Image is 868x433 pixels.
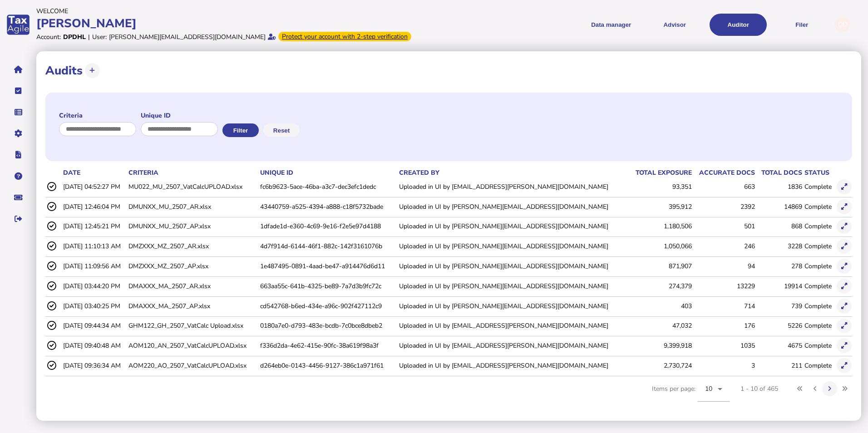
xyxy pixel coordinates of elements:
button: Shows a dropdown of VAT Advisor options [646,14,703,36]
td: Uploaded in UI by [PERSON_NAME][EMAIL_ADDRESS][DOMAIN_NAME] [397,197,628,216]
td: MU022_MU_2507_VatCalcUPLOAD.xlsx [127,177,258,196]
td: DMUNXX_MU_2507_AP.xlsx [127,217,258,236]
td: Complete [803,336,835,355]
div: [PERSON_NAME][EMAIL_ADDRESS][DOMAIN_NAME] [109,33,266,41]
td: Uploaded in UI by [PERSON_NAME][EMAIL_ADDRESS][DOMAIN_NAME] [397,296,628,315]
td: 1035 [692,336,756,355]
menu: navigate products [436,14,831,36]
button: Auditor [710,14,767,36]
td: Complete [803,217,835,236]
td: DMZXXX_MZ_2507_AR.xlsx [127,237,258,256]
td: Complete [803,316,835,335]
td: [DATE] 11:10:13 AM [61,237,127,256]
td: 4d7f914d-6144-46f1-882c-142f3161076b [258,237,397,256]
button: Show in modal [837,259,852,274]
td: [DATE] 09:44:34 AM [61,316,127,335]
th: Unique id [258,168,397,177]
td: 278 [755,257,803,276]
div: User: [92,33,107,41]
button: Show in modal [837,338,852,353]
td: [DATE] 12:45:21 PM [61,217,127,236]
td: 0180a7e0-d793-483e-bcdb-7c0bce8dbeb2 [258,316,397,335]
button: Data manager [9,103,28,122]
th: total docs [755,168,803,177]
td: 246 [692,237,756,256]
button: Raise a support ticket [9,188,28,207]
td: 739 [755,296,803,315]
td: Complete [803,197,835,216]
td: 2,730,724 [628,356,692,375]
td: 501 [692,217,756,236]
td: Uploaded in UI by [EMAIL_ADDRESS][PERSON_NAME][DOMAIN_NAME] [397,356,628,375]
td: 47,032 [628,316,692,335]
th: Criteria [127,168,258,177]
td: DMAXXX_MA_2507_AP.xlsx [127,296,258,315]
th: Created by [397,168,628,177]
td: [DATE] 11:09:56 AM [61,257,127,276]
div: 1 - 10 of 465 [740,384,778,393]
td: 663 [692,177,756,196]
td: 274,379 [628,276,692,295]
button: Show in modal [837,319,852,334]
button: Show in modal [837,199,852,214]
div: DPDHL [63,33,86,41]
td: 43440759-a525-4394-a888-c18f5732bade [258,197,397,216]
div: [PERSON_NAME] [36,15,431,31]
th: date [61,168,127,177]
td: 93,351 [628,177,692,196]
td: cd542768-b6ed-434e-a96c-902f427112c9 [258,296,397,315]
td: 5226 [755,316,803,335]
td: 211 [755,356,803,375]
td: f336d2da-4e62-415e-90fc-38a619f98a3f [258,336,397,355]
td: [DATE] 12:46:04 PM [61,197,127,216]
td: 14869 [755,197,803,216]
td: Complete [803,296,835,315]
td: Complete [803,237,835,256]
td: Uploaded in UI by [EMAIL_ADDRESS][PERSON_NAME][DOMAIN_NAME] [397,316,628,335]
td: Complete [803,356,835,375]
button: Tasks [9,81,28,100]
div: Items per page: [652,376,730,412]
div: Account: [36,33,61,41]
td: AOM220_AO_2507_VatCalcUPLOAD.xlsx [127,356,258,375]
button: Show in modal [837,239,852,254]
td: Uploaded in UI by [PERSON_NAME][EMAIL_ADDRESS][DOMAIN_NAME] [397,276,628,295]
td: Complete [803,257,835,276]
td: Uploaded in UI by [PERSON_NAME][EMAIL_ADDRESS][DOMAIN_NAME] [397,257,628,276]
td: [DATE] 09:36:34 AM [61,356,127,375]
td: 19914 [755,276,803,295]
td: GHM122_GH_2507_VatCalc Upload.xlsx [127,316,258,335]
h1: Audits [45,63,83,79]
td: Uploaded in UI by [PERSON_NAME][EMAIL_ADDRESS][DOMAIN_NAME] [397,237,628,256]
td: 663aa55c-641b-4325-be89-7a7d3b9fc72c [258,276,397,295]
td: Complete [803,177,835,196]
td: Uploaded in UI by [EMAIL_ADDRESS][PERSON_NAME][DOMAIN_NAME] [397,177,628,196]
td: 4675 [755,336,803,355]
td: DMUNXX_MU_2507_AR.xlsx [127,197,258,216]
i: Data manager [15,112,22,113]
button: First page [793,381,808,396]
button: Upload transactions [85,63,100,78]
td: DMAXXX_MA_2507_AR.xlsx [127,276,258,295]
button: Previous page [808,381,823,396]
label: Unique ID [141,111,218,120]
td: 94 [692,257,756,276]
div: | [88,33,90,41]
td: 13229 [692,276,756,295]
td: 1e487495-0891-4aad-be47-a914476d6d11 [258,257,397,276]
td: Uploaded in UI by [PERSON_NAME][EMAIL_ADDRESS][DOMAIN_NAME] [397,217,628,236]
td: DMZXXX_MZ_2507_AP.xlsx [127,257,258,276]
td: fc6b9623-5ace-46ba-a3c7-dec3efc1dedc [258,177,397,196]
td: 9,399,918 [628,336,692,355]
td: 395,912 [628,197,692,216]
td: Complete [803,276,835,295]
td: AOM120_AN_2507_VatCalcUPLOAD.xlsx [127,336,258,355]
button: Last page [837,381,852,396]
button: Show in modal [837,179,852,194]
td: [DATE] 09:40:48 AM [61,336,127,355]
span: 10 [705,384,713,393]
button: Home [9,60,28,79]
td: 1,050,066 [628,237,692,256]
td: 176 [692,316,756,335]
button: Developer hub links [9,145,28,164]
